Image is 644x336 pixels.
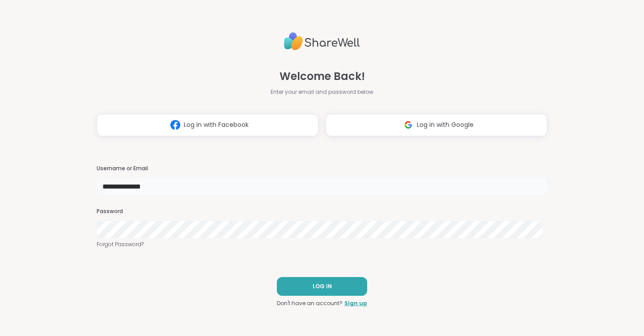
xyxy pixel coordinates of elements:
[284,29,360,54] img: ShareWell Logo
[400,117,417,133] img: ShareWell Logomark
[417,120,474,130] span: Log in with Google
[97,240,547,248] a: Forgot Password?
[167,117,184,133] img: ShareWell Logomark
[97,208,547,215] h3: Password
[280,68,365,84] span: Welcome Back!
[271,88,373,96] span: Enter your email and password below
[97,114,318,136] button: Log in with Facebook
[277,299,343,307] span: Don't have an account?
[97,165,547,172] h3: Username or Email
[326,114,547,136] button: Log in with Google
[313,282,332,290] span: LOG IN
[184,120,249,130] span: Log in with Facebook
[277,277,367,296] button: LOG IN
[344,299,367,307] a: Sign up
